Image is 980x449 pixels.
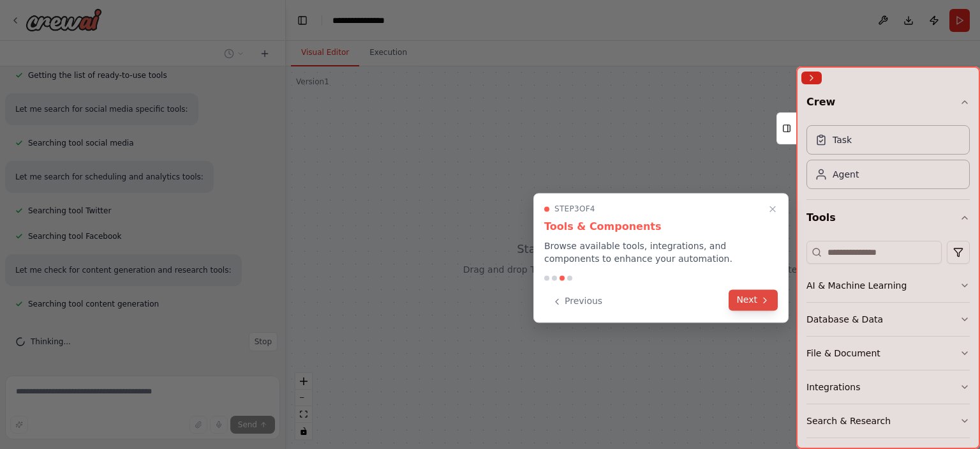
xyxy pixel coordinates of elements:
[544,219,778,234] h3: Tools & Components
[544,291,610,312] button: Previous
[293,11,311,29] button: Hide left sidebar
[765,201,780,217] button: Close walkthrough
[544,240,778,265] p: Browse available tools, integrations, and components to enhance your automation.
[554,204,595,214] span: Step 3 of 4
[729,289,778,310] button: Next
